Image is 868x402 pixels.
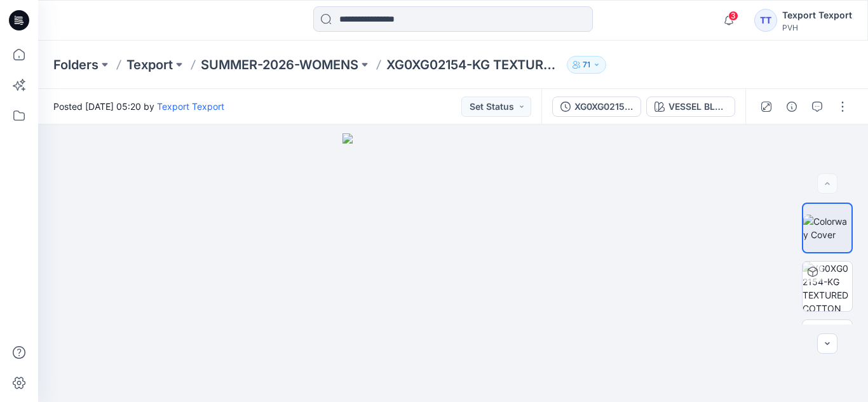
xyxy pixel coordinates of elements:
[646,97,735,117] button: VESSEL BLUE - C1Z
[53,100,224,113] span: Posted [DATE] 05:20 by
[782,97,802,117] button: Details
[803,262,852,311] img: XG0XG02154-KG TEXTURED COTTON TOP SLVLS-V01 VESSEL BLUE - C1Z
[126,56,173,74] a: Texport
[782,8,852,23] div: Texport Texport
[53,56,98,74] a: Folders
[754,9,777,32] div: TT
[574,100,633,114] div: XG0XG02154-KG TEXTURED COTTON TOP SLVLS-V01
[552,97,641,117] button: XG0XG02154-KG TEXTURED COTTON TOP SLVLS-V01
[157,101,224,112] a: Texport Texport
[782,23,852,32] div: PVH
[583,58,590,72] p: 71
[567,56,606,74] button: 71
[728,11,738,21] span: 3
[386,56,562,74] p: XG0XG02154-KG TEXTURED COTTON TOP SLVLS-V01
[803,215,851,241] img: Colorway Cover
[201,56,358,74] a: SUMMER-2026-WOMENS
[668,100,727,114] div: VESSEL BLUE - C1Z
